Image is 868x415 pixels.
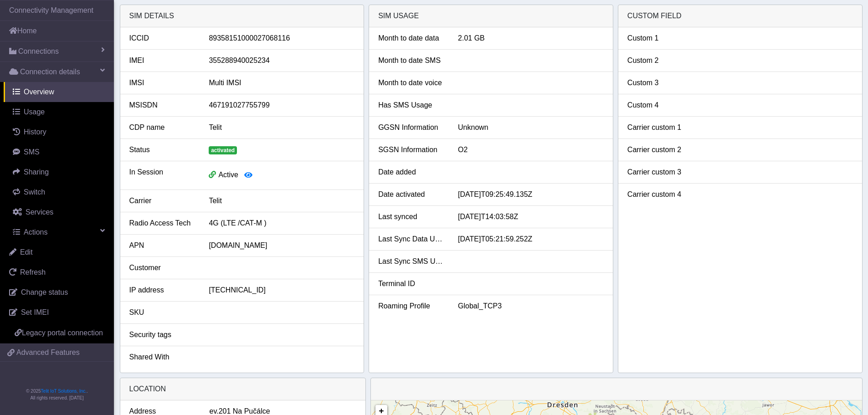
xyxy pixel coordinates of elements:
span: Refresh [20,268,46,276]
div: 4G (LTE /CAT-M ) [202,218,361,229]
a: SMS [4,142,114,162]
div: Global_TCP3 [451,301,611,312]
div: Has SMS Usage [371,100,451,111]
div: 467191027755799 [202,100,361,111]
span: SMS [24,148,40,156]
span: Switch [24,188,45,196]
div: IP address [123,285,202,296]
span: Advanced Features [16,347,80,358]
div: Shared With [123,352,202,363]
div: Last Sync SMS Usage [371,256,451,267]
span: activated [209,146,237,154]
div: Carrier custom 1 [621,122,700,133]
div: 2.01 GB [451,33,611,44]
a: Telit IoT Solutions, Inc. [41,389,87,394]
div: Last synced [371,211,451,222]
div: SGSN Information [371,144,451,155]
div: Month to date data [371,33,451,44]
div: Month to date voice [371,77,451,88]
div: 355288940025234 [202,55,361,66]
div: SKU [123,307,202,318]
div: Custom 4 [621,100,700,111]
div: Custom field [618,5,862,27]
div: Terminal ID [371,278,451,289]
div: In Session [123,167,202,184]
span: Set IMEI [21,308,49,316]
div: [DATE]T14:03:58Z [451,211,611,222]
a: Services [4,202,114,222]
a: Overview [4,82,114,102]
div: Carrier custom 3 [621,167,700,178]
button: View session details [238,167,258,184]
div: Security tags [123,329,202,340]
div: IMEI [123,55,202,66]
a: Usage [4,102,114,122]
div: Status [123,144,202,155]
div: [TECHNICAL_ID] [202,285,361,296]
div: MSISDN [123,100,202,111]
span: Connection details [20,67,80,77]
div: ICCID [123,33,202,44]
span: Overview [24,88,54,96]
div: O2 [451,144,611,155]
div: Custom 2 [621,55,700,66]
div: APN [123,240,202,251]
span: Actions [24,228,47,236]
div: Multi IMSI [202,77,361,88]
a: Actions [4,222,114,242]
div: SIM usage [369,5,613,27]
div: Radio Access Tech [123,218,202,229]
span: Active [218,171,238,179]
div: Date activated [371,189,451,200]
div: Custom 3 [621,77,700,88]
div: [DATE]T05:21:59.252Z [451,234,611,245]
div: Telit [202,122,361,133]
a: Sharing [4,162,114,182]
span: Legacy portal connection [22,329,103,337]
div: Customer [123,262,202,273]
span: Connections [18,46,59,57]
div: Last Sync Data Usage [371,234,451,245]
div: Roaming Profile [371,301,451,312]
div: Unknown [451,122,611,133]
div: Carrier custom 2 [621,144,700,155]
div: [DOMAIN_NAME] [202,240,361,251]
span: Sharing [24,168,49,176]
span: Usage [24,108,45,116]
span: Edit [20,248,33,256]
div: [DATE]T09:25:49.135Z [451,189,611,200]
div: SIM details [120,5,364,27]
span: History [24,128,46,136]
div: Date added [371,167,451,178]
div: 89358151000027068116 [202,33,361,44]
div: Telit [202,195,361,206]
span: Change status [21,288,68,296]
div: Carrier [123,195,202,206]
span: Services [26,208,53,216]
div: CDP name [123,122,202,133]
div: LOCATION [120,378,365,400]
div: Custom 1 [621,33,700,44]
a: History [4,122,114,142]
a: Switch [4,182,114,202]
div: Carrier custom 4 [621,189,700,200]
div: IMSI [123,77,202,88]
div: GGSN Information [371,122,451,133]
div: Month to date SMS [371,55,451,66]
